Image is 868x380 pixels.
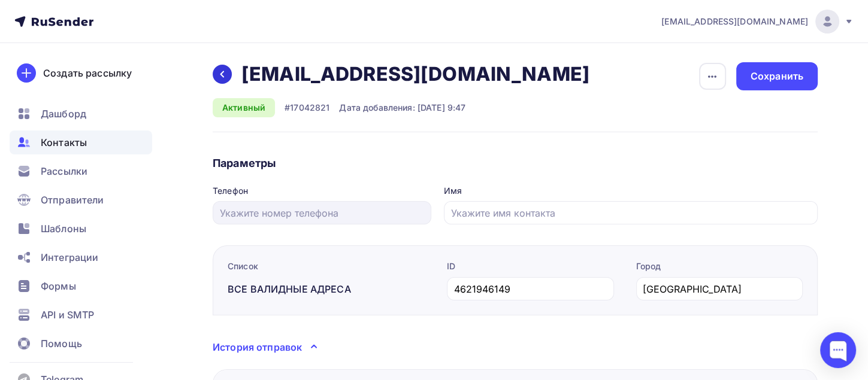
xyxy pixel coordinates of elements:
[41,193,104,207] span: Отправители
[228,282,434,296] div: ВСЕ ВАЛИДНЫЕ АДРЕСА
[213,98,275,117] div: Активный
[41,221,86,236] span: Шаблоны
[10,217,152,241] a: Шаблоны
[241,62,589,86] h2: [EMAIL_ADDRESS][DOMAIN_NAME]
[10,159,152,183] a: Рассылки
[41,336,82,351] span: Помощь
[10,274,152,298] a: Формы
[661,10,854,34] a: [EMAIL_ADDRESS][DOMAIN_NAME]
[213,156,818,171] h4: Параметры
[10,188,152,212] a: Отправители
[41,308,94,322] span: API и SMTP
[220,206,425,220] input: Укажите номер телефона
[751,69,803,83] div: Сохранить
[447,260,614,272] div: ID
[41,107,86,121] span: Дашборд
[636,260,803,272] div: Город
[10,102,152,126] a: Дашборд
[43,66,132,80] div: Создать рассылку
[41,164,87,178] span: Рассылки
[339,102,465,114] div: Дата добавления: [DATE] 9:47
[213,185,431,201] legend: Телефон
[41,135,87,150] span: Контакты
[228,260,434,272] div: Список
[41,250,98,265] span: Интеграции
[41,279,76,293] span: Формы
[10,130,152,154] a: Контакты
[213,340,302,354] div: История отправок
[444,185,818,201] legend: Имя
[285,102,329,114] div: #17042821
[661,16,808,28] span: [EMAIL_ADDRESS][DOMAIN_NAME]
[451,206,811,220] input: Укажите имя контакта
